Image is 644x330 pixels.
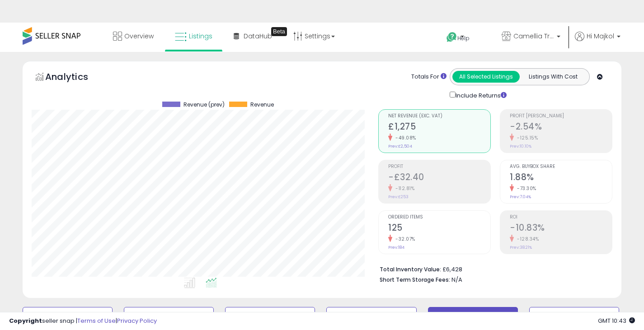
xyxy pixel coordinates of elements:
span: Help [457,34,470,42]
h2: 125 [388,223,490,235]
i: Get Help [446,32,457,43]
span: Revenue (prev) [183,102,225,108]
b: Total Inventory Value: [380,265,441,273]
a: Settings [287,23,342,50]
span: ROI [510,215,612,220]
small: -73.30% [514,185,536,192]
h2: -10.83% [510,223,612,235]
span: Hi Majkol [587,32,614,41]
small: Prev: £2,504 [388,144,412,149]
span: Profit [388,164,490,169]
small: -112.81% [392,185,414,192]
span: 2025-10-10 10:43 GMT [598,316,635,325]
a: Privacy Policy [117,316,157,325]
h2: -£32.40 [388,172,490,184]
h2: -2.54% [510,121,612,134]
span: Avg. Buybox Share [510,164,612,169]
b: Short Term Storage Fees: [380,276,450,284]
a: Overview [106,23,160,50]
h5: Analytics [45,70,106,85]
a: Listings [168,23,219,50]
small: -49.08% [392,135,416,141]
small: Prev: £253 [388,194,409,200]
small: Prev: 7.04% [510,194,531,200]
li: £6,428 [380,263,606,274]
small: -125.15% [514,135,538,141]
span: Listings [189,32,212,41]
span: DataHub [244,32,272,41]
span: Revenue [250,102,274,108]
h2: £1,275 [388,121,490,134]
span: N/A [451,275,462,284]
span: Profit [PERSON_NAME] [510,114,612,119]
div: Totals For [411,73,447,81]
span: Ordered Items [388,215,490,220]
div: Tooltip anchor [271,27,287,36]
div: Include Returns [443,90,517,100]
a: Help [439,25,487,52]
small: -32.07% [392,236,415,242]
a: Terms of Use [77,316,116,325]
span: Overview [124,32,154,41]
strong: Copyright [9,316,42,325]
div: seller snap | | [9,317,157,325]
a: Hi Majkol [575,32,620,52]
small: Prev: 38.21% [510,245,532,250]
h2: 1.88% [510,172,612,184]
button: All Selected Listings [452,71,520,83]
small: Prev: 10.10% [510,144,531,149]
a: Camellia Trade Limited [495,23,567,52]
small: Prev: 184 [388,245,404,250]
span: Camellia Trade Limited [513,32,554,41]
small: -128.34% [514,236,539,242]
span: Net Revenue (Exc. VAT) [388,114,490,119]
a: DataHub [227,23,279,50]
button: Listings With Cost [519,71,587,83]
